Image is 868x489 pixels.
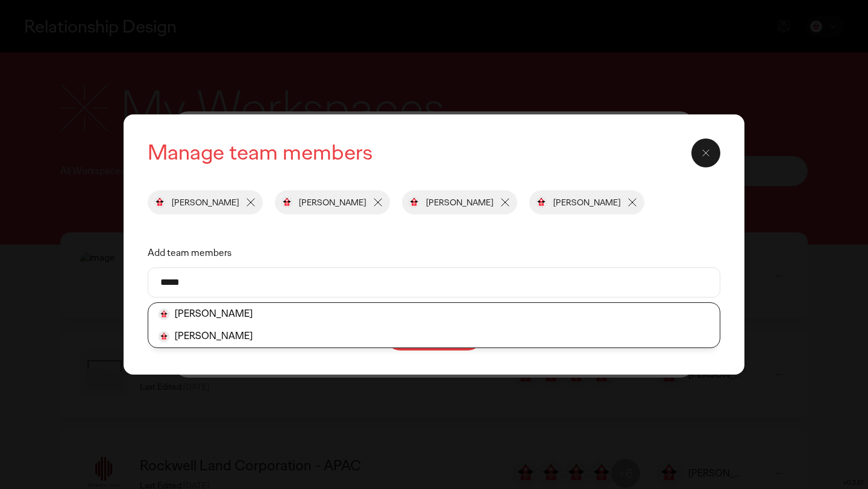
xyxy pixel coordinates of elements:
[534,195,549,210] img: julius.gregorio@ogilvy.com
[426,197,493,208] p: [PERSON_NAME]
[158,331,170,343] img: renzo.jimenea@ogilvy.com
[148,238,720,267] label: Add team members
[407,195,421,210] img: seph.tamayo@ogilvy.com
[280,195,294,210] img: bea.besa@ogilvy.com
[148,139,720,167] h2: Manage team members
[172,197,239,208] p: [PERSON_NAME]
[153,195,167,210] img: mike.herbosa@ogilvy.com
[148,325,720,347] li: [PERSON_NAME]
[148,303,720,325] li: [PERSON_NAME]
[299,197,366,208] p: [PERSON_NAME]
[553,197,620,208] p: [PERSON_NAME]
[158,308,170,320] img: lorenzo.spadoni@ogilvy.com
